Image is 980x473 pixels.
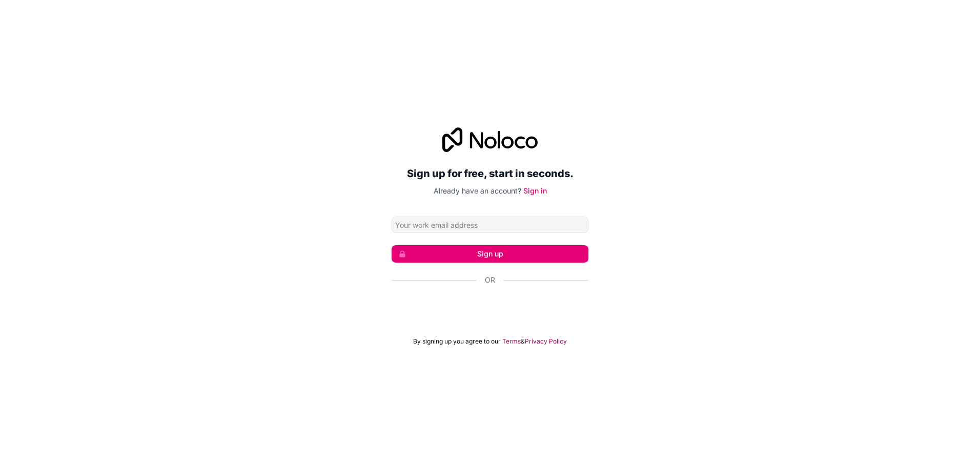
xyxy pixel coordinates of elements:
[413,337,501,346] span: By signing up you agree to our
[392,217,588,233] input: Email address
[392,245,588,263] button: Sign up
[521,337,525,346] span: &
[392,164,588,183] h2: Sign up for free, start in seconds.
[523,186,547,195] a: Sign in
[434,186,521,195] span: Already have an account?
[502,337,521,346] a: Terms
[525,337,567,346] a: Privacy Policy
[485,275,495,285] span: Or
